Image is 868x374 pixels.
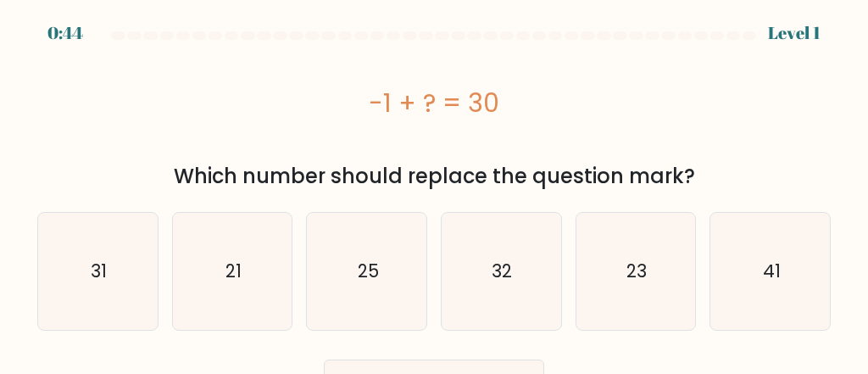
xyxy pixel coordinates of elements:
text: 31 [91,259,107,283]
text: 21 [225,259,242,283]
div: -1 + ? = 30 [37,84,831,122]
div: Which number should replace the question mark? [47,161,821,192]
div: Level 1 [768,20,821,46]
text: 23 [626,259,647,283]
text: 32 [492,259,513,283]
text: 25 [358,259,379,283]
div: 0:44 [47,20,83,46]
text: 41 [762,259,780,283]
